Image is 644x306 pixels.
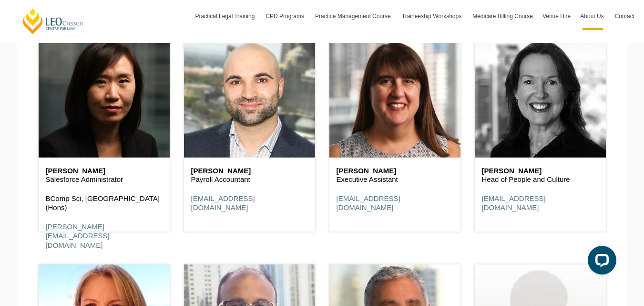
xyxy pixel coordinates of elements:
[310,2,397,30] a: Practice Management Course
[468,2,538,30] a: Medicare Billing Course
[482,175,599,184] p: Head of People and Culture
[482,194,546,212] a: [EMAIL_ADDRESS][DOMAIN_NAME]
[337,194,400,212] a: [EMAIL_ADDRESS][DOMAIN_NAME]
[46,222,110,249] a: [PERSON_NAME][EMAIL_ADDRESS][DOMAIN_NAME]
[46,167,163,175] h6: [PERSON_NAME]
[397,2,468,30] a: Traineeship Workshops
[191,2,261,30] a: Practical Legal Training
[610,2,639,30] a: Contact
[191,175,308,184] p: Payroll Accountant
[21,8,85,35] a: [PERSON_NAME] Centre for Law
[482,167,599,175] h6: [PERSON_NAME]
[46,194,163,212] p: BComp Sci, [GEOGRAPHIC_DATA] (Hons)
[580,242,620,282] iframe: LiveChat chat widget
[191,194,255,212] a: [EMAIL_ADDRESS][DOMAIN_NAME]
[261,2,310,30] a: CPD Programs
[191,167,308,175] h6: [PERSON_NAME]
[337,167,453,175] h6: [PERSON_NAME]
[538,2,575,30] a: Venue Hire
[337,175,453,184] p: Executive Assistant
[46,175,163,184] p: Salesforce Administrator
[575,2,610,30] a: About Us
